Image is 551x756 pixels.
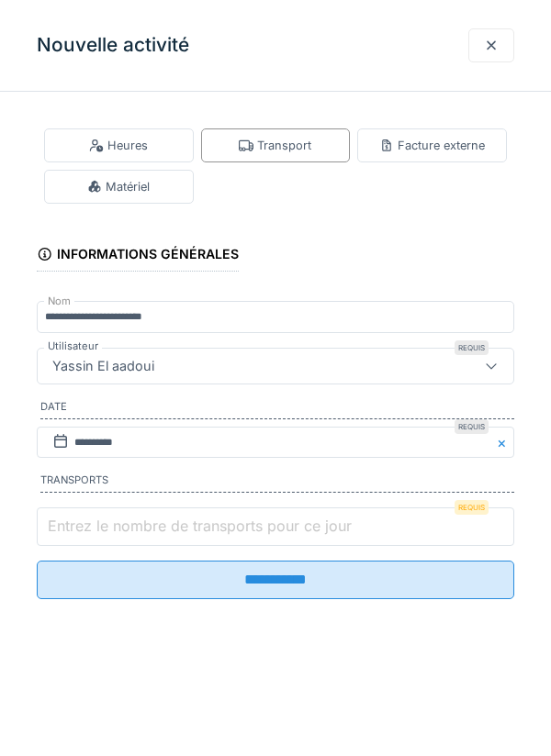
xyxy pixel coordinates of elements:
[40,472,514,493] label: Transports
[89,137,148,154] div: Heures
[37,240,239,272] div: Informations générales
[455,340,489,355] div: Requis
[44,294,74,309] label: Nom
[87,178,150,195] div: Matériel
[239,137,311,154] div: Transport
[44,339,102,354] label: Utilisateur
[40,399,514,419] label: Date
[494,427,514,459] button: Close
[37,34,189,57] h3: Nouvelle activité
[45,356,162,376] div: Yassin El aadoui
[455,500,489,515] div: Requis
[44,515,355,537] label: Entrez le nombre de transports pour ce jour
[455,419,489,434] div: Requis
[379,137,485,154] div: Facture externe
